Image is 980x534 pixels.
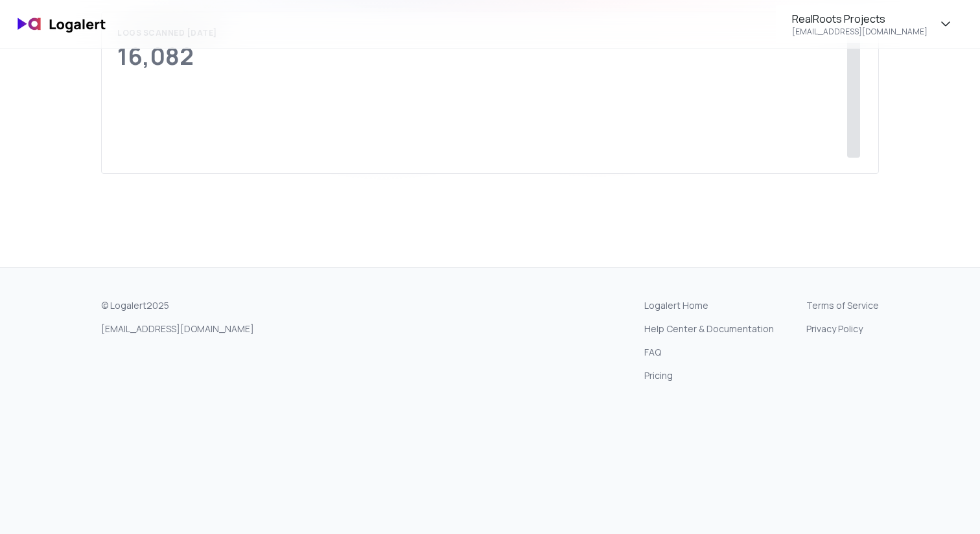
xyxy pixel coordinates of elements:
[792,11,885,27] div: RealRoots Projects
[10,9,114,40] img: logo
[644,369,774,382] a: Pricing
[644,322,774,335] a: Help Center & Documentation
[776,5,970,43] button: RealRoots Projects[EMAIL_ADDRESS][DOMAIN_NAME]
[117,43,217,69] div: 16,082
[792,27,927,37] div: [EMAIL_ADDRESS][DOMAIN_NAME]
[644,299,774,312] a: Logalert Home
[101,299,254,312] div: © Logalert 2025
[806,322,879,335] a: Privacy Policy
[806,299,879,312] a: Terms of Service
[644,346,774,359] a: FAQ
[101,322,254,335] a: [EMAIL_ADDRESS][DOMAIN_NAME]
